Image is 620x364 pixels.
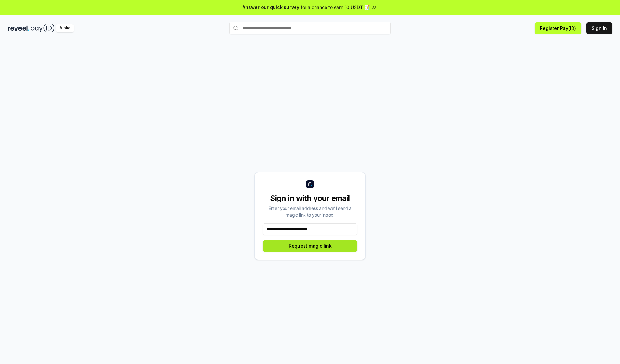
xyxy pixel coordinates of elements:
img: pay_id [31,24,55,32]
button: Register Pay(ID) [535,22,581,34]
button: Sign In [586,22,612,34]
div: Sign in with your email [263,193,357,203]
div: Enter your email address and we’ll send a magic link to your inbox. [263,205,357,218]
span: for a chance to earn 10 USDT 📝 [301,4,370,11]
span: Answer our quick survey [243,4,299,11]
button: Request magic link [263,240,357,252]
img: logo_small [306,180,314,188]
img: reveel_dark [8,24,29,32]
div: Alpha [56,24,74,32]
